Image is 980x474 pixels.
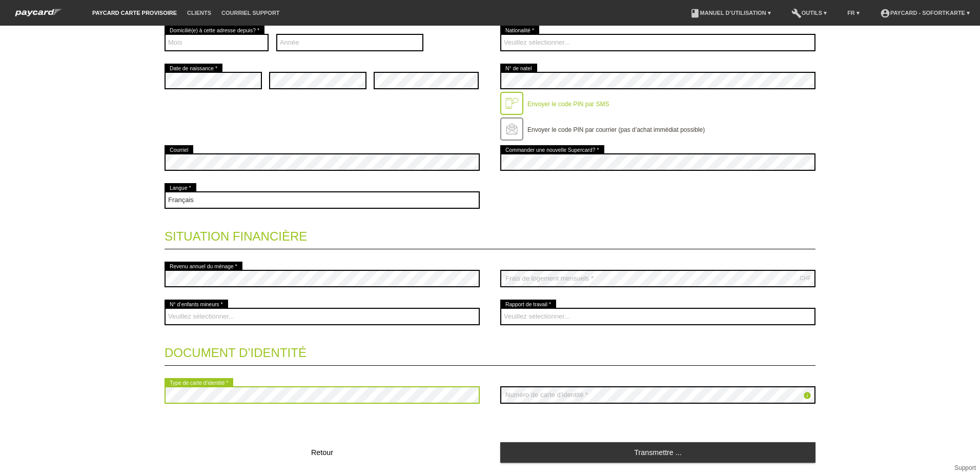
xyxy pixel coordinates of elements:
[803,392,811,401] a: info
[791,8,802,18] i: build
[165,442,480,463] button: Retour
[685,10,776,16] a: bookManuel d’utilisation ▾
[87,10,182,16] a: paycard carte provisoire
[182,10,216,16] a: Clients
[842,10,865,16] a: FR ▾
[527,101,609,108] label: Envoyer le code PIN par SMS
[954,464,976,471] a: Support
[786,10,832,16] a: buildOutils ▾
[165,335,815,366] legend: Document d’identité
[875,10,975,16] a: account_circlepaycard - Sofortkarte ▾
[803,391,811,400] i: info
[500,442,815,462] a: Transmettre ...
[216,10,284,16] a: Courriel Support
[527,126,705,133] label: Envoyer le code PIN par courrier (pas d’achat immédiat possible)
[165,219,815,249] legend: Situation financière
[800,275,811,281] div: CHF
[880,8,890,18] i: account_circle
[10,12,67,19] a: paycard Sofortkarte
[311,448,333,457] span: Retour
[690,8,700,18] i: book
[10,7,67,18] img: paycard Sofortkarte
